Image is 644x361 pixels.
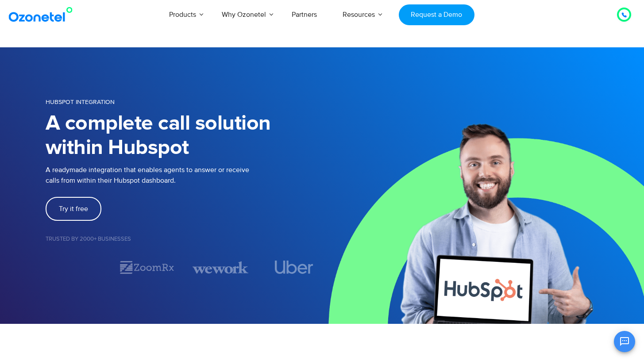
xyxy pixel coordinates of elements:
[46,260,322,275] div: Image Carousel
[46,98,115,106] span: HUBSPOT INTEGRATION
[119,260,175,275] div: 2 / 7
[193,260,248,275] img: wework
[46,197,101,221] a: Try it free
[119,260,175,275] img: zoomrx
[46,165,322,186] p: A readymade integration that enables agents to answer or receive calls from within their Hubspot ...
[399,4,474,25] a: Request a Demo
[46,111,322,160] h1: A complete call solution within Hubspot
[193,260,248,275] div: 3 / 7
[46,262,101,273] div: 1 / 7
[46,236,322,242] h5: Trusted by 2000+ Businesses
[275,261,313,274] img: uber
[266,261,322,274] div: 4 / 7
[614,331,635,352] button: Open chat
[59,205,88,212] span: Try it free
